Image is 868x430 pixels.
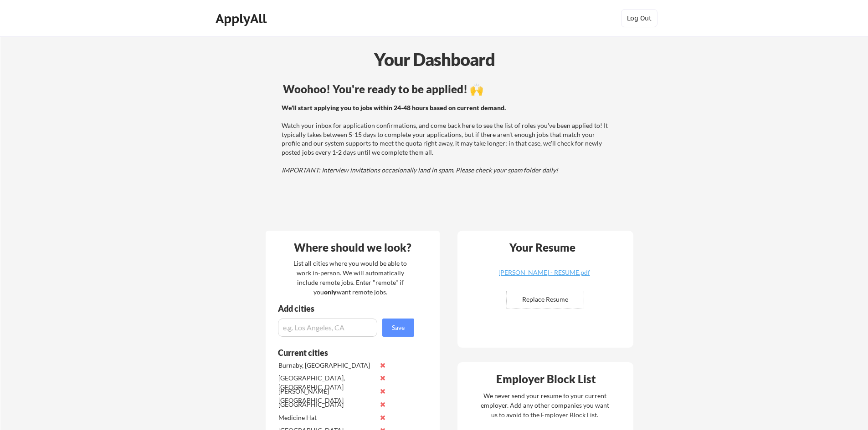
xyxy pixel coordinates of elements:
[497,242,587,253] div: Your Resume
[282,103,610,175] div: Watch your inbox for application confirmations, and come back here to see the list of roles you'v...
[282,104,506,111] strong: We'll start applying you to jobs within 24-48 hours based on current demand.
[288,258,413,297] div: List all cities where you would be able to work in-person. We will automatically include remote j...
[278,387,375,405] div: [PERSON_NAME][GEOGRAPHIC_DATA]
[278,349,404,357] div: Current cities
[283,84,611,95] div: Woohoo! You're ready to be applied! 🙌
[1,46,868,72] div: Your Dashboard
[490,269,598,276] div: [PERSON_NAME] - RESUME.pdf
[324,288,337,296] strong: only
[278,374,375,391] div: [GEOGRAPHIC_DATA], [GEOGRAPHIC_DATA]
[268,242,437,253] div: Where should we look?
[621,9,657,27] button: Log Out
[278,413,375,422] div: Medicine Hat
[278,319,377,337] input: e.g. Los Angeles, CA
[278,361,375,370] div: Burnaby, [GEOGRAPHIC_DATA]
[216,11,269,26] div: ApplyAll
[278,400,375,409] div: [GEOGRAPHIC_DATA]
[480,391,610,420] div: We never send your resume to your current employer. Add any other companies you want us to avoid ...
[490,269,598,283] a: [PERSON_NAME] - RESUME.pdf
[282,166,558,174] em: IMPORTANT: Interview invitations occasionally land in spam. Please check your spam folder daily!
[382,319,414,337] button: Save
[278,304,416,313] div: Add cities
[461,374,631,384] div: Employer Block List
